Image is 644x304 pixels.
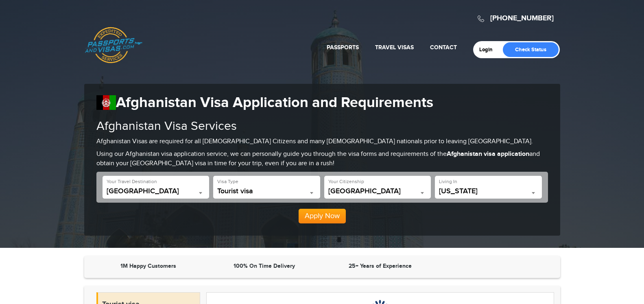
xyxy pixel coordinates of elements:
label: Living In [439,178,457,185]
strong: Afghanistan visa application [447,150,529,158]
h2: Afghanistan Visa Services [96,120,548,133]
span: Afghanistan [107,187,205,195]
a: [PHONE_NUMBER] [490,14,554,23]
iframe: Customer reviews powered by Trustpilot [440,262,552,272]
span: Afghanistan [107,187,205,199]
a: Contact [430,44,457,51]
strong: 25+ Years of Experience [349,262,412,269]
a: Check Status [503,42,559,57]
p: Afghanistan Visas are required for all [DEMOGRAPHIC_DATA] Citizens and many [DEMOGRAPHIC_DATA] na... [96,137,548,147]
a: Passports [327,44,359,51]
a: Login [479,46,498,53]
p: Using our Afghanistan visa application service, we can personally guide you through the visa form... [96,150,548,168]
span: Tourist visa [217,187,316,199]
a: Travel Visas [375,44,414,51]
span: California [439,187,538,199]
a: Passports & [DOMAIN_NAME] [85,27,142,63]
strong: 100% On Time Delivery [234,262,295,269]
strong: 1M Happy Customers [120,262,176,269]
span: United States [328,187,427,199]
span: California [439,187,538,195]
span: United States [328,187,427,195]
span: Tourist visa [217,187,316,195]
h1: Afghanistan Visa Application and Requirements [96,94,548,112]
label: Your Travel Destination [107,178,157,185]
label: Your Citizenship [328,178,364,185]
label: Visa Type [217,178,238,185]
button: Apply Now [299,209,346,223]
